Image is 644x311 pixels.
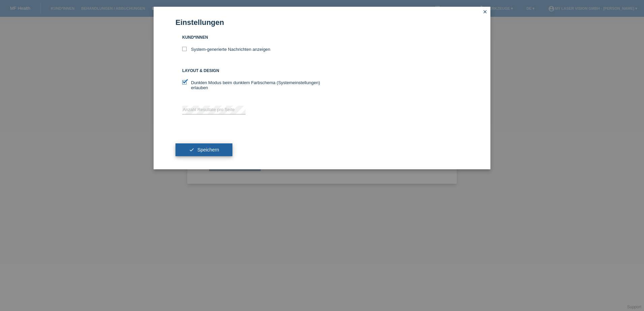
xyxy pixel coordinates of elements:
[175,18,469,27] h1: Einstellungen
[189,147,194,152] i: check
[182,80,322,90] label: Dunklen Modus beim dunklem Farbschema (Systemeinstellungen) erlauben
[182,68,322,73] h3: Layout & Design
[175,143,232,156] button: check Speichern
[182,47,270,52] label: System-generierte Nachrichten anzeigen
[182,35,322,40] h3: Kund*innen
[481,8,489,16] a: close
[197,147,219,152] span: Speichern
[482,9,488,14] i: close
